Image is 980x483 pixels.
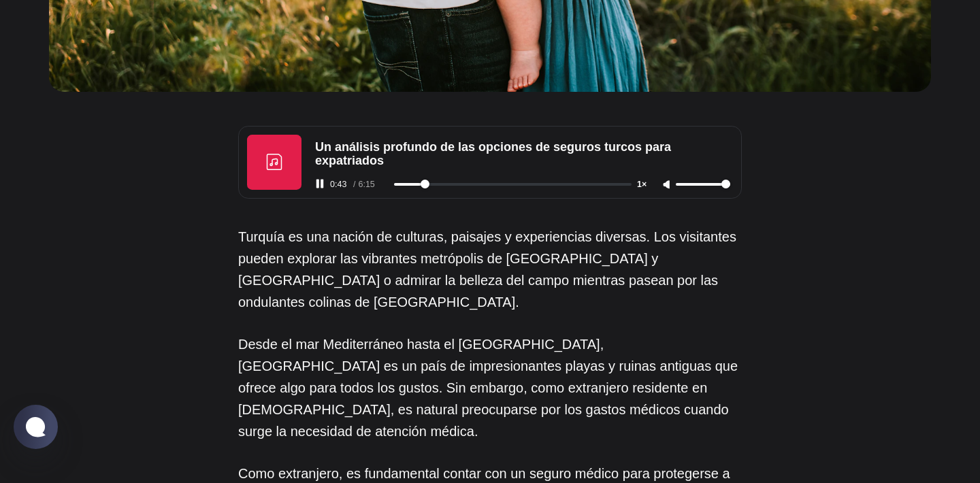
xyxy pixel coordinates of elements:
font: Turquía es una nación de culturas, paisajes y experiencias diversas. Los visitantes pueden explor... [238,229,736,310]
font: Desde el mar Mediterráneo hasta el [GEOGRAPHIC_DATA], [GEOGRAPHIC_DATA] es un país de impresionan... [238,337,738,439]
font: 1× [637,180,647,189]
font: / [353,180,355,189]
button: Activar el sonido [659,180,676,190]
button: Pausa el audio [315,179,327,188]
font: Un análisis profundo de las opciones de seguros turcos para expatriados [315,140,671,168]
font: 6:15 [358,180,374,189]
span: 0:43 [327,180,353,189]
button: Ajustar la velocidad de reproducción [634,180,659,189]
